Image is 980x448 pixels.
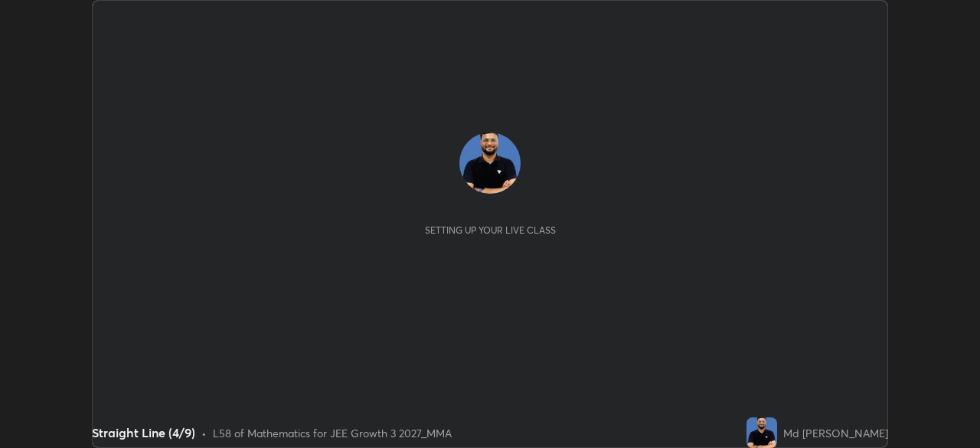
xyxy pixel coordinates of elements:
div: Setting up your live class [425,224,556,236]
img: 2958a625379348b7bd8472edfd5724da.jpg [746,417,777,448]
img: 2958a625379348b7bd8472edfd5724da.jpg [459,132,521,194]
div: • [201,425,207,441]
div: Straight Line (4/9) [92,423,195,442]
div: Md [PERSON_NAME] [783,425,888,441]
div: L58 of Mathematics for JEE Growth 3 2027_MMA [213,425,452,441]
